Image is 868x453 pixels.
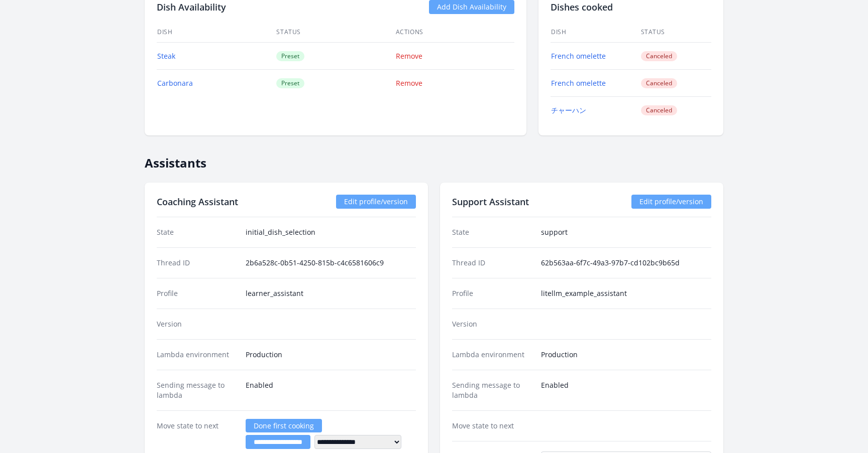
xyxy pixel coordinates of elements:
[541,288,711,298] dd: litellm_example_assistant
[276,78,304,88] span: Preset
[157,319,238,329] dt: Version
[157,78,193,88] a: Carbonara
[541,258,711,268] dd: 62b563aa-6f7c-49a3-97b7-cd102bc9b65d
[395,22,514,43] th: Actions
[336,195,416,209] a: Edit profile/version
[452,319,533,329] dt: Version
[157,380,238,400] dt: Sending message to lambda
[145,147,723,171] h2: Assistants
[541,380,711,400] dd: Enabled
[452,380,533,400] dt: Sending message to lambda
[452,258,533,268] dt: Thread ID
[157,22,276,43] th: Dish
[246,258,416,268] dd: 2b6a528c-0b51-4250-815b-c4c6581606c9
[157,421,238,449] dt: Move state to next
[246,227,416,237] dd: initial_dish_selection
[157,227,238,237] dt: State
[396,51,422,61] a: Remove
[157,51,175,61] a: Steak
[541,227,711,237] dd: support
[157,195,238,209] h2: Coaching Assistant
[452,421,533,431] dt: Move state to next
[452,350,533,360] dt: Lambda environment
[551,105,586,115] a: チャーハン
[246,288,416,298] dd: learner_assistant
[640,22,712,43] th: Status
[541,350,711,360] dd: Production
[396,78,422,88] a: Remove
[246,419,322,432] a: Done first cooking
[246,350,416,360] dd: Production
[452,288,533,298] dt: Profile
[157,350,238,360] dt: Lambda environment
[641,78,677,88] span: Canceled
[452,227,533,237] dt: State
[157,288,238,298] dt: Profile
[452,195,529,209] h2: Support Assistant
[551,78,606,88] a: French omelette
[276,51,304,61] span: Preset
[631,195,711,209] a: Edit profile/version
[641,105,677,115] span: Canceled
[641,51,677,61] span: Canceled
[551,51,606,61] a: French omelette
[157,258,238,268] dt: Thread ID
[246,380,416,400] dd: Enabled
[276,22,395,43] th: Status
[551,22,640,43] th: Dish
